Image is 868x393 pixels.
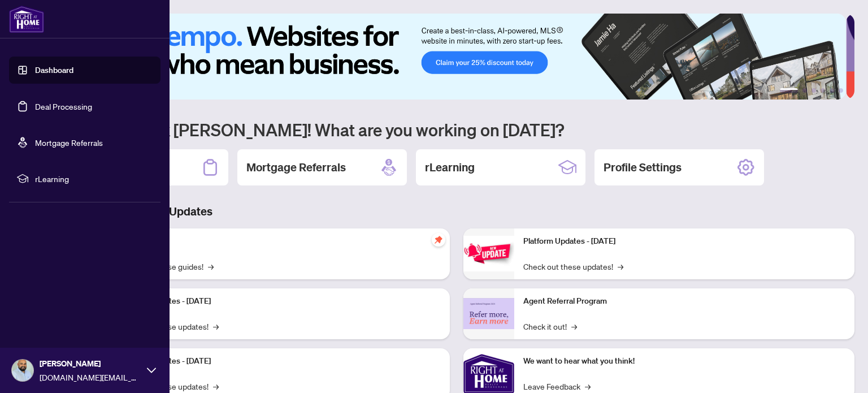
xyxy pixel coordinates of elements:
[604,159,682,175] h2: Profile Settings
[571,320,577,332] span: →
[802,88,807,93] button: 2
[523,295,845,308] p: Agent Referral Program
[40,371,141,383] span: [DOMAIN_NAME][EMAIL_ADDRESS][DOMAIN_NAME]
[59,14,846,100] img: Slide 0
[59,204,854,219] h3: Brokerage & Industry Updates
[839,88,843,93] button: 6
[432,233,445,247] span: pushpin
[213,380,219,392] span: →
[823,353,857,387] button: Open asap
[585,380,591,392] span: →
[119,355,441,368] p: Platform Updates - [DATE]
[463,298,514,329] img: Agent Referral Program
[35,172,153,185] span: rLearning
[523,320,577,332] a: Check it out!→
[35,101,92,111] a: Deal Processing
[40,357,141,370] span: [PERSON_NAME]
[523,380,591,392] a: Leave Feedback→
[59,119,854,140] h1: Welcome back [PERSON_NAME]! What are you working on [DATE]?
[523,235,845,248] p: Platform Updates - [DATE]
[208,260,214,273] span: →
[523,355,845,368] p: We want to hear what you think!
[213,320,219,332] span: →
[618,260,623,273] span: →
[119,235,441,248] p: Self-Help
[780,88,798,93] button: 1
[523,260,623,273] a: Check out these updates!→
[119,295,441,308] p: Platform Updates - [DATE]
[35,137,103,148] a: Mortgage Referrals
[246,159,346,175] h2: Mortgage Referrals
[811,88,816,93] button: 3
[463,236,514,271] img: Platform Updates - June 23, 2025
[12,360,33,381] img: Profile Icon
[35,65,73,75] a: Dashboard
[830,88,834,93] button: 5
[425,159,475,175] h2: rLearning
[821,88,825,93] button: 4
[9,6,44,33] img: logo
